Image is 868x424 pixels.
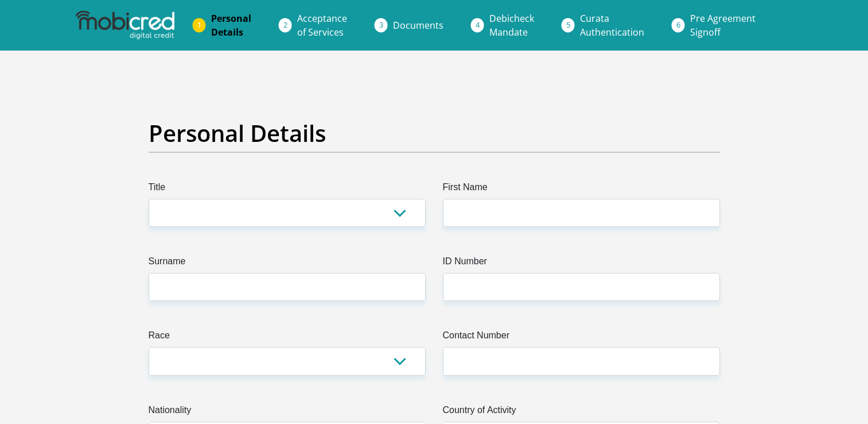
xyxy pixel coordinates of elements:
[149,180,426,199] label: Title
[580,12,644,38] span: Curata Authentication
[297,12,347,38] span: Acceptance of Services
[76,11,174,40] img: mobicred logo
[443,347,720,375] input: Contact Number
[393,19,443,32] span: Documents
[489,12,534,38] span: Debicheck Mandate
[443,180,720,199] label: First Name
[149,120,720,147] h2: Personal Details
[480,7,543,44] a: DebicheckMandate
[149,273,426,301] input: Surname
[202,7,260,44] a: PersonalDetails
[149,255,426,273] label: Surname
[571,7,653,44] a: CurataAuthentication
[288,7,356,44] a: Acceptanceof Services
[149,403,426,422] label: Nationality
[443,329,720,347] label: Contact Number
[384,14,453,37] a: Documents
[149,329,426,347] label: Race
[681,7,765,44] a: Pre AgreementSignoff
[690,12,756,38] span: Pre Agreement Signoff
[443,403,720,422] label: Country of Activity
[443,199,720,227] input: First Name
[443,273,720,301] input: ID Number
[211,12,251,38] span: Personal Details
[443,255,720,273] label: ID Number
